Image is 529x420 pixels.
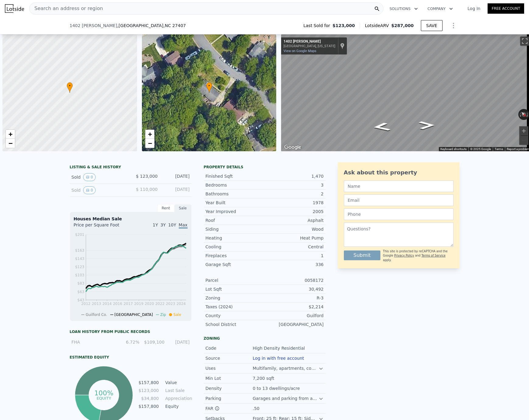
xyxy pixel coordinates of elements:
tspan: 2023 [166,302,175,306]
td: Appreciation [164,395,192,402]
div: Ask about this property [344,168,453,177]
div: 2005 [265,208,324,215]
tspan: $103 [75,273,84,277]
span: + [148,130,152,138]
div: High Density Residential [253,345,306,351]
a: Free Account [488,3,524,14]
div: Wood [265,226,324,232]
span: 10Y [168,222,176,227]
div: FHA [72,339,115,345]
button: Log in with free account [253,356,304,361]
div: R-3 [265,295,324,301]
span: + [9,130,12,138]
div: 336 [265,261,324,268]
div: Year Built [206,200,265,206]
button: View historical data [83,186,96,194]
input: Phone [344,208,453,220]
div: Loan history from public records [70,329,192,334]
tspan: $201 [75,233,84,237]
tspan: $123 [75,265,84,269]
div: Finished Sqft [206,173,265,179]
div: Bathrooms [206,191,265,197]
tspan: 2019 [134,302,143,306]
div: 0 to 13 dwellings/acre [253,385,301,391]
button: Zoom in [519,126,528,135]
div: 1978 [265,200,324,206]
span: Max [179,222,188,229]
tspan: 2022 [155,302,164,306]
div: $109,100 [143,339,164,345]
div: [DATE] [163,186,190,194]
button: Zoom out [519,136,528,145]
div: Density [206,385,253,391]
tspan: 2017 [123,302,133,306]
span: $287,000 [391,23,414,28]
tspan: $83 [77,281,84,285]
div: Property details [204,165,326,170]
div: Taxes (2024) [206,304,265,310]
div: Rent [157,204,175,212]
span: [GEOGRAPHIC_DATA] [115,313,153,317]
div: Estimated Equity [70,355,192,360]
span: Last Sold for [303,23,333,29]
a: Open this area in Google Maps (opens a new window) [283,143,303,151]
div: School District [206,321,265,327]
div: Heating [206,235,265,241]
div: 6.72% [118,339,139,345]
div: Sold [72,173,126,181]
a: Privacy Policy [394,254,414,257]
div: Houses Median Sale [74,216,188,222]
div: [GEOGRAPHIC_DATA], [US_STATE] [284,44,335,48]
tspan: $63 [77,290,84,294]
div: .50 [253,405,261,411]
tspan: 2012 [81,302,90,306]
tspan: $43 [77,298,84,302]
div: Lot Sqft [206,286,265,292]
tspan: 100% [94,389,114,397]
span: • [206,83,212,89]
span: , [GEOGRAPHIC_DATA] [117,23,186,29]
div: Bedrooms [206,182,265,188]
path: Go Northwest, Manard Ln [412,119,442,131]
td: $123,000 [138,387,159,394]
div: 7,200 sqft [253,375,276,381]
div: County [206,313,265,319]
td: Equity [164,403,192,410]
a: Zoom in [145,130,154,139]
span: Search an address or region [30,5,103,12]
div: Zoning [206,295,265,301]
div: Guilford [265,313,324,319]
div: Zoning [204,336,326,341]
button: View historical data [83,173,96,181]
tspan: 2016 [113,302,122,306]
div: [DATE] [163,173,190,181]
div: 30,492 [265,286,324,292]
div: $2,214 [265,304,324,310]
button: Keyboard shortcuts [440,147,467,151]
tspan: 2024 [176,302,186,306]
div: Garage Sqft [206,261,265,268]
span: © 2025 Google [470,147,491,151]
div: Fireplaces [206,253,265,259]
button: Rotate counterclockwise [518,109,522,120]
a: Log In [460,5,488,12]
div: Year Improved [206,208,265,215]
span: − [148,139,152,147]
span: $123,000 [333,23,355,29]
td: $34,800 [138,395,159,402]
span: , NC 27407 [164,23,186,28]
div: Parking [206,395,253,401]
div: Source [206,355,253,361]
div: This site is protected by reCAPTCHA and the Google and apply. [383,249,453,262]
div: 1402 [PERSON_NAME] [284,39,335,44]
div: Price per Square Foot [74,222,131,232]
div: 1 [265,253,324,259]
img: Google [283,143,303,151]
div: Heat Pump [265,235,324,241]
div: 0058172 [265,277,324,283]
a: View on Google Maps [284,49,316,53]
tspan: 2020 [145,302,154,306]
a: Zoom out [6,139,15,148]
div: Sold [72,186,126,194]
input: Email [344,194,453,206]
